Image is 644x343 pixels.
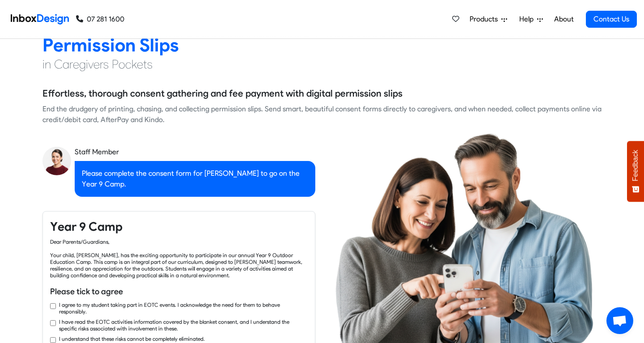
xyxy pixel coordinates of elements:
a: 07 281 1600 [76,14,124,25]
h4: Year 9 Camp [50,219,308,235]
span: Help [519,14,537,25]
a: About [551,10,576,28]
label: I have read the EOTC activities information covered by the blanket consent, and I understand the ... [59,318,308,332]
div: Staff Member [75,147,315,157]
a: Products [466,10,511,28]
a: Open chat [606,307,633,334]
div: Please complete the consent form for [PERSON_NAME] to go on the Year 9 Camp. [75,161,315,197]
div: Dear Parents/Guardians, Your child, [PERSON_NAME], has the exciting opportunity to participate in... [50,238,308,279]
label: I agree to my student taking part in EOTC events. I acknowledge the need for them to behave respo... [59,301,308,315]
img: staff_avatar.png [42,147,71,175]
a: Contact Us [586,11,637,28]
span: Products [470,14,501,25]
label: I understand that these risks cannot be completely eliminated. [59,335,205,342]
span: Feedback [631,150,640,181]
button: Feedback - Show survey [627,141,644,202]
h4: in Caregivers Pockets [42,56,602,72]
div: End the drudgery of printing, chasing, and collecting permission slips. Send smart, beautiful con... [42,104,602,125]
a: Help [516,10,547,28]
h6: Please tick to agree [50,286,308,297]
h2: Permission Slips [42,34,602,56]
h5: Effortless, thorough consent gathering and fee payment with digital permission slips [42,87,402,100]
